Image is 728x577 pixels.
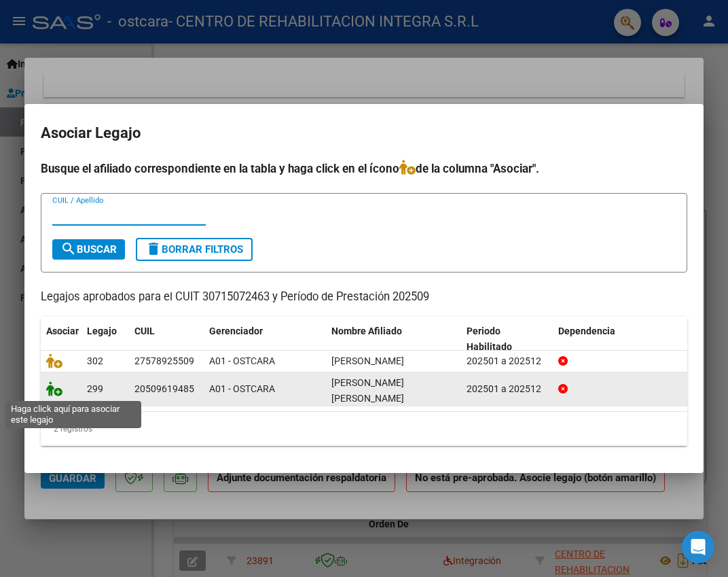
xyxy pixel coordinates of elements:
[41,160,687,177] h4: Busque el afiliado correspondiente en la tabla y haga click en el ícono de la columna "Asociar".
[145,241,162,257] mat-icon: delete
[209,326,263,336] span: Gerenciador
[553,317,688,362] datatable-header-cell: Dependencia
[87,383,103,394] span: 299
[467,326,512,352] span: Periodo Habilitado
[129,317,204,362] datatable-header-cell: CUIL
[134,326,155,336] span: CUIL
[145,243,243,256] span: Borrar Filtros
[558,326,615,336] span: Dependencia
[41,289,687,306] p: Legajos aprobados para el CUIT 30715072463 y Período de Prestación 202509
[326,317,461,362] datatable-header-cell: Nombre Afiliado
[136,238,253,261] button: Borrar Filtros
[41,412,687,446] div: 2 registros
[467,353,547,369] div: 202501 a 202512
[87,326,117,336] span: Legajo
[204,317,326,362] datatable-header-cell: Gerenciador
[682,531,714,563] div: Open Intercom Messenger
[46,326,79,336] span: Asociar
[461,317,553,362] datatable-header-cell: Periodo Habilitado
[87,355,103,366] span: 302
[52,239,125,260] button: Buscar
[60,241,77,257] mat-icon: search
[331,326,402,336] span: Nombre Afiliado
[467,381,547,397] div: 202501 a 202512
[134,353,194,369] div: 27578925509
[209,383,275,394] span: A01 - OSTCARA
[41,120,687,146] h2: Asociar Legajo
[60,243,117,256] span: Buscar
[331,355,404,366] span: RAJOY CATALINA VICTORIA
[41,317,81,362] datatable-header-cell: Asociar
[134,381,194,397] div: 20509619485
[209,355,275,366] span: A01 - OSTCARA
[331,377,404,404] span: VILLALBA SOTO VALENTIN UZIEL
[81,317,129,362] datatable-header-cell: Legajo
